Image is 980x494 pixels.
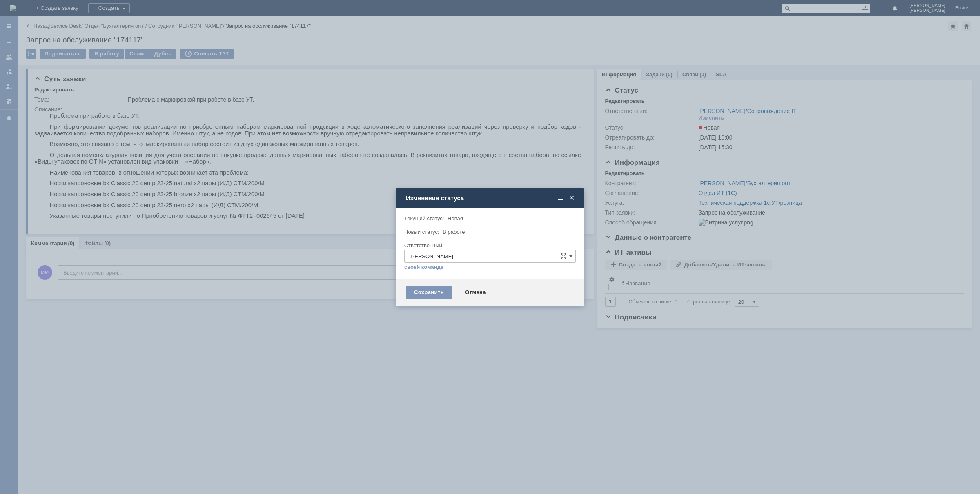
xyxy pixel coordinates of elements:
[448,215,463,222] span: Новая
[443,229,465,235] span: В работе
[404,229,439,235] label: Новый статус:
[404,264,443,270] a: своей команде
[568,195,576,202] span: Закрыть
[560,253,567,259] span: Сложная форма
[404,243,574,248] div: Ответственный
[406,195,576,202] div: Изменение статуса
[404,215,444,222] label: Текущий статус:
[556,195,564,202] span: Свернуть (Ctrl + M)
